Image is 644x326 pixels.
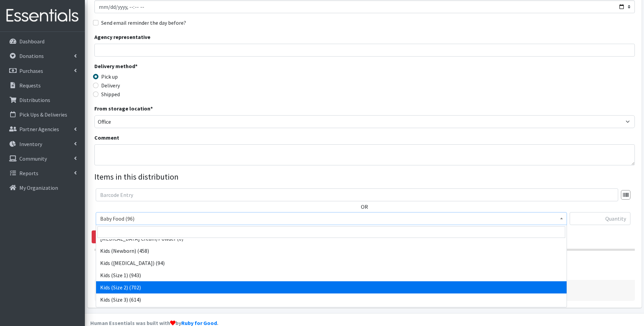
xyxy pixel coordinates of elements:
[96,245,567,257] li: Kids (Newborn) (458)
[3,35,82,48] a: Dashboard
[3,79,82,92] a: Requests
[3,64,82,78] a: Purchases
[19,67,43,74] p: Purchases
[150,105,153,112] abbr: required
[96,269,567,281] li: Kids (Size 1) (943)
[96,188,618,201] input: Barcode Entry
[94,62,229,73] legend: Delivery method
[361,203,368,211] label: OR
[3,152,82,165] a: Community
[570,212,630,225] input: Quantity
[3,122,82,136] a: Partner Agencies
[94,33,150,41] label: Agency representative
[19,111,67,118] p: Pick Ups & Deliveries
[101,81,120,89] label: Delivery
[3,4,82,27] img: HumanEssentials
[19,126,59,133] p: Partner Agencies
[19,38,44,45] p: Dashboard
[101,90,120,98] label: Shipped
[19,170,38,177] p: Reports
[96,293,567,306] li: Kids (Size 3) (614)
[96,212,567,225] span: Baby Food (96)
[101,73,118,81] label: Pick up
[19,141,42,147] p: Inventory
[3,108,82,121] a: Pick Ups & Deliveries
[96,257,567,269] li: Kids ([MEDICAL_DATA]) (94)
[3,93,82,107] a: Distributions
[19,53,44,59] p: Donations
[135,63,137,69] abbr: required
[94,134,119,142] label: Comment
[19,82,41,89] p: Requests
[3,49,82,63] a: Donations
[100,214,563,223] span: Baby Food (96)
[96,281,567,293] li: Kids (Size 2) (702)
[19,97,50,103] p: Distributions
[92,230,126,243] a: Remove
[101,19,186,27] label: Send email reminder the day before?
[3,181,82,195] a: My Organization
[94,171,635,183] legend: Items in this distribution
[3,166,82,180] a: Reports
[19,155,47,162] p: Community
[3,137,82,151] a: Inventory
[94,104,153,113] label: From storage location
[19,184,58,191] p: My Organization
[96,306,567,318] li: Kids (Size 4) (413)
